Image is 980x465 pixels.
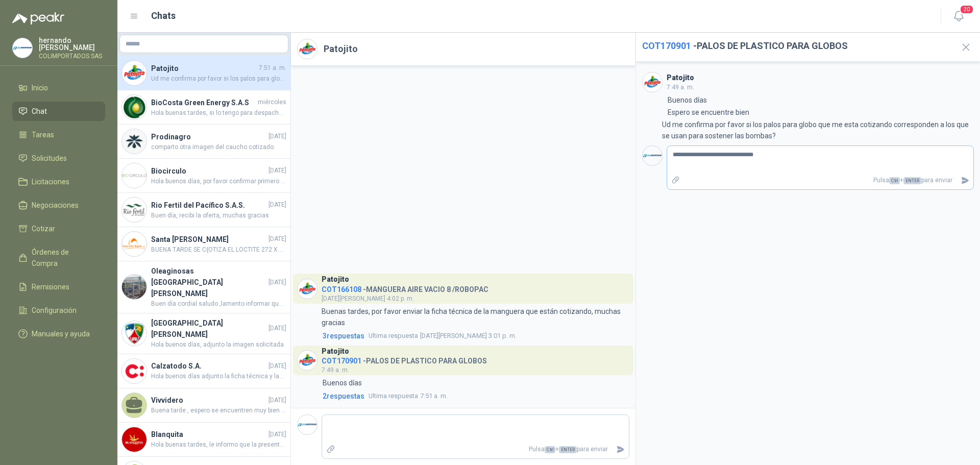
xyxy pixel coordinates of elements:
[122,275,146,299] img: Company Logo
[117,227,290,261] a: Company LogoSanta [PERSON_NAME][DATE]BUENA TARDE SE C{OTIZA EL LOCTITE 272 X LOS ML, YA QUE ES EL...
[323,377,362,388] p: Buenos días
[268,200,286,210] span: [DATE]
[151,360,266,372] h4: Calzatodo S.A.
[903,177,921,184] span: ENTER
[949,7,968,26] button: 20
[322,283,488,292] h4: - MANGUERA AIRE VACIO 8 /ROBOPAC
[268,166,286,176] span: [DATE]
[117,354,290,388] a: Company LogoCalzatodo S.A.[DATE]Hola buenos días adjunto la ficha técnica y las fotos solicitadas
[322,366,349,374] span: 7:49 a. m.
[151,63,257,74] h4: Patojito
[323,330,364,341] span: 3 respuesta s
[151,245,286,255] span: BUENA TARDE SE C{OTIZA EL LOCTITE 272 X LOS ML, YA QUE ES EL QUE VIENE POR 10ML , EL 271 TAMBIEN ...
[268,430,286,439] span: [DATE]
[12,277,105,297] a: Remisiones
[322,277,349,282] h3: Patojito
[322,306,629,328] p: Buenas tardes, por favor enviar la ficha técnica de la manguera que están cotizando, muchas gracias
[151,9,176,23] h1: Chats
[12,219,105,238] a: Cotizar
[322,354,487,364] h4: - PALOS DE PLASTICO PARA GLOBOS
[268,278,286,287] span: [DATE]
[322,349,349,354] h3: Patojito
[32,200,79,211] span: Negociaciones
[117,261,290,313] a: Company LogoOleaginosas [GEOGRAPHIC_DATA][PERSON_NAME][DATE]Buen día cordial saludo ,lamento info...
[324,42,358,56] h2: Patojito
[12,324,105,344] a: Manuales y ayuda
[12,12,64,25] img: Logo peakr
[151,131,266,142] h4: Prodinagro
[268,396,286,405] span: [DATE]
[321,390,629,402] a: 2respuestasUltima respuesta7:51 a. m.
[668,94,707,106] p: Buenos días
[151,142,286,152] span: comparto otra imagen del caucho cotizado.
[122,427,146,452] img: Company Logo
[12,242,105,273] a: Órdenes de Compra
[117,56,290,90] a: Company LogoPatojito7:51 a. m.Ud me confirma por favor si los palos para globo que me esta cotiza...
[117,125,290,159] a: Company LogoProdinagro[DATE]comparto otra imagen del caucho cotizado.
[642,40,691,51] span: COT170901
[12,301,105,320] a: Configuración
[259,63,286,73] span: 7:51 a. m.
[32,247,95,269] span: Órdenes de Compra
[151,74,286,84] span: Ud me confirma por favor si los palos para globo que me esta cotizando corresponden a los que se ...
[151,265,266,299] h4: Oleaginosas [GEOGRAPHIC_DATA][PERSON_NAME]
[268,234,286,244] span: [DATE]
[668,107,749,118] p: Espero se encuentre bien
[122,198,146,222] img: Company Logo
[642,39,952,53] h2: - PALOS DE PLASTICO PARA GLOBOS
[13,38,32,58] img: Company Logo
[322,295,414,302] span: [DATE][PERSON_NAME] 4:02 p. m.
[151,97,256,108] h4: BioCosta Green Energy S.A.S
[268,361,286,371] span: [DATE]
[268,132,286,141] span: [DATE]
[117,388,290,423] a: Vivvidero[DATE]Buena tarde , espero se encuentren muy bien , el motivo por el cual le escribo es ...
[39,53,105,59] p: COLIMPORTADOS SAS
[39,37,105,51] p: hernando [PERSON_NAME]
[322,357,361,365] span: COT170901
[667,84,694,91] span: 7:49 a. m.
[151,108,286,118] span: Hola buenas tardes, si lo tengo para despachar por transportadora el día de hoy, y es importado d...
[32,106,47,117] span: Chat
[122,61,146,85] img: Company Logo
[122,95,146,119] img: Company Logo
[32,281,69,292] span: Remisiones
[117,423,290,457] a: Company LogoBlanquita[DATE]Hola buenas tardes, le informo que la presentación de de la lámina es ...
[643,72,662,92] img: Company Logo
[369,391,448,401] span: 7:51 a. m.
[12,78,105,97] a: Inicio
[32,223,55,234] span: Cotizar
[12,195,105,215] a: Negociaciones
[268,324,286,333] span: [DATE]
[12,102,105,121] a: Chat
[667,75,694,81] h3: Patojito
[32,305,77,316] span: Configuración
[151,177,286,186] span: Hola buenos días, por favor confirmar primero el material, cerámica o fibra de vidrio, por otro l...
[122,359,146,383] img: Company Logo
[151,299,286,309] span: Buen día cordial saludo ,lamento informar que no ha llegado la importación presentamos problemas ...
[960,5,974,14] span: 20
[12,149,105,168] a: Solicitudes
[122,163,146,188] img: Company Logo
[151,406,286,415] span: Buena tarde , espero se encuentren muy bien , el motivo por el cual le escribo es para informarle...
[957,172,973,189] button: Enviar
[298,415,317,434] img: Company Logo
[298,279,317,299] img: Company Logo
[32,153,67,164] span: Solicitudes
[298,351,317,370] img: Company Logo
[559,446,577,453] span: ENTER
[662,119,974,141] p: Ud me confirma por favor si los palos para globo que me esta cotizando corresponden a los que se ...
[151,340,286,350] span: Hola buenos días, adjunto la imagen solicitada
[151,165,266,177] h4: Biocirculo
[117,90,290,125] a: Company LogoBioCosta Green Energy S.A.SmiércolesHola buenas tardes, si lo tengo para despachar po...
[369,331,517,341] span: [DATE][PERSON_NAME] 3:01 p. m.
[322,285,361,293] span: COT166108
[298,39,317,59] img: Company Logo
[122,232,146,256] img: Company Logo
[667,172,684,189] label: Adjuntar archivos
[643,146,662,165] img: Company Logo
[151,395,266,406] h4: Vivvidero
[545,446,555,453] span: Ctrl
[122,321,146,346] img: Company Logo
[612,440,629,458] button: Enviar
[151,440,286,450] span: Hola buenas tardes, le informo que la presentación de de la lámina es de 125 cm x 245 cm transpar...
